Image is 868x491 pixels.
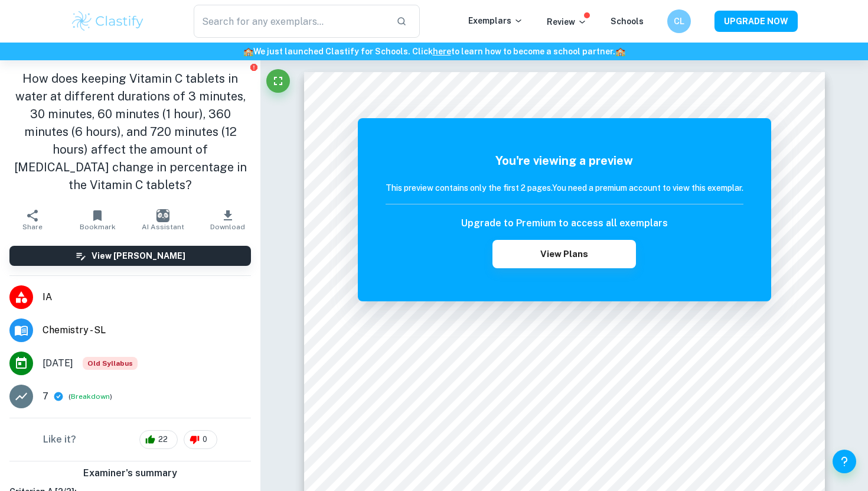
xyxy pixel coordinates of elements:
h6: CL [673,15,686,28]
span: 🏫 [615,47,625,56]
img: AI Assistant [156,209,169,222]
h5: You're viewing a preview [386,152,743,170]
p: 7 [43,389,48,404]
button: View Plans [492,240,635,268]
span: Bookmark [80,223,116,231]
div: Starting from the May 2025 session, the Chemistry IA requirements have changed. It's OK to refer ... [83,357,138,370]
span: Share [22,223,43,231]
span: Download [210,223,245,231]
p: Review [547,15,587,28]
h6: Like it? [43,433,76,447]
span: IA [43,290,251,304]
button: View [PERSON_NAME] [9,246,251,266]
span: Chemistry - SL [43,323,251,337]
img: Clastify logo [70,9,145,33]
button: AI Assistant [130,203,195,236]
button: Bookmark [65,203,130,236]
button: CL [667,9,691,33]
p: Exemplars [468,14,523,27]
span: ( ) [68,391,112,402]
span: Old Syllabus [83,357,138,370]
button: Report issue [249,63,258,71]
button: Download [195,203,260,236]
a: Schools [611,17,644,26]
h6: Examiner's summary [5,466,256,480]
h1: How does keeping Vitamin C tablets in water at different durations of 3 minutes, 30 minutes, 60 m... [9,70,251,194]
button: Breakdown [71,391,110,402]
a: here [433,47,451,56]
span: 🏫 [243,47,253,56]
button: Fullscreen [266,69,290,93]
button: UPGRADE NOW [714,11,798,32]
h6: Upgrade to Premium to access all exemplars [461,216,668,230]
button: Help and Feedback [833,450,856,473]
input: Search for any exemplars... [194,5,387,38]
h6: We just launched Clastify for Schools. Click to learn how to become a school partner. [2,45,866,58]
h6: View [PERSON_NAME] [92,249,185,262]
h6: This preview contains only the first 2 pages. You need a premium account to view this exemplar. [386,181,743,194]
span: AI Assistant [142,223,184,231]
span: 22 [152,434,174,446]
span: 0 [196,434,214,446]
span: [DATE] [43,356,73,370]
